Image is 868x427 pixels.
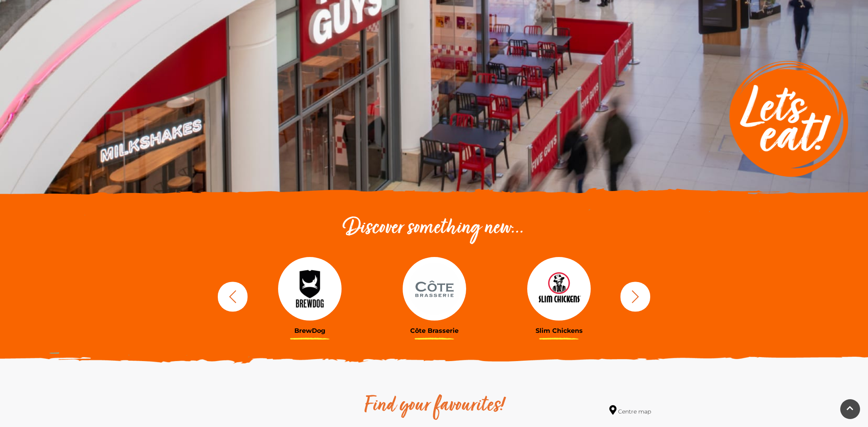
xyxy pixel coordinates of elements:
h3: BrewDog [253,327,366,334]
a: Slim Chickens [503,257,615,334]
h2: Discover something new... [214,216,654,241]
h3: Côte Brasserie [378,327,491,334]
h2: Find your favourites! [289,393,579,419]
a: Centre map [609,405,651,416]
a: BrewDog [253,257,366,334]
h3: Slim Chickens [503,327,615,334]
a: Côte Brasserie [378,257,491,334]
